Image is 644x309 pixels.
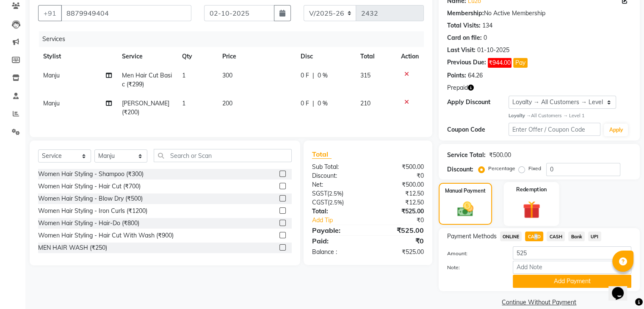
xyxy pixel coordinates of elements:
div: ( ) [306,189,368,198]
span: ₹944.00 [488,58,511,68]
div: ₹0 [368,171,430,180]
button: Add Payment [513,275,631,288]
div: Service Total: [447,151,486,160]
div: ₹12.50 [368,198,430,207]
div: ₹500.00 [489,151,511,160]
div: Total: [306,207,368,216]
span: 2.5% [329,190,342,197]
div: Apply Discount [447,98,509,107]
div: Women Hair Styling - Hair Cut (₹700) [38,182,141,191]
div: Sub Total: [306,163,368,171]
span: [PERSON_NAME] (₹200) [122,99,169,116]
div: Women Hair Styling - Hair Cut With Wash (₹900) [38,231,174,240]
div: 01-10-2025 [477,46,509,55]
th: Qty [177,47,217,66]
strong: Loyalty → [509,113,531,119]
div: Women Hair Styling - Hair-Do (₹800) [38,219,139,228]
span: Total [312,150,332,159]
input: Search by Name/Mobile/Email/Code [61,5,191,21]
th: Action [396,47,424,66]
span: 300 [222,72,232,79]
button: +91 [38,5,62,21]
th: Total [355,47,396,66]
span: 1 [182,72,185,79]
div: All Customers → Level 1 [509,112,631,119]
a: Add Tip [306,216,378,225]
div: 0 [484,33,487,42]
div: Paid: [306,236,368,246]
span: Payment Methods [447,232,497,241]
a: Continue Without Payment [440,298,638,307]
label: Manual Payment [445,187,486,195]
input: Add Note [513,261,631,274]
label: Percentage [488,165,515,172]
div: Women Hair Styling - Iron Curls (₹1200) [38,207,147,215]
span: Bank [568,232,585,241]
span: CASH [547,232,565,241]
div: Balance : [306,248,368,257]
div: Previous Due: [447,58,486,68]
div: Services [39,31,430,47]
span: | [312,71,314,80]
button: Pay [513,58,528,68]
div: Points: [447,71,466,80]
div: Discount: [447,165,473,174]
div: ₹12.50 [368,189,430,198]
div: Women Hair Styling - Blow Dry (₹500) [38,194,143,203]
input: Search or Scan [154,149,292,162]
div: MEN HAIR WASH (₹250) [38,243,107,252]
span: Manju [43,99,60,107]
span: Men Hair Cut Basic (₹299) [122,72,172,88]
div: Membership: [447,9,484,18]
div: Total Visits: [447,21,481,30]
span: Prepaid [447,83,468,92]
span: 0 % [318,71,328,80]
div: 134 [482,21,492,30]
iframe: chat widget [608,275,636,301]
th: Stylist [38,47,117,66]
div: 64.26 [468,71,483,80]
div: Net: [306,180,368,189]
span: Manju [43,72,60,79]
span: UPI [588,232,601,241]
th: Service [117,47,177,66]
span: | [312,99,314,108]
span: 0 F [301,71,309,80]
label: Amount: [441,250,506,257]
span: 315 [360,72,370,79]
div: Discount: [306,171,368,180]
div: Women Hair Styling - Shampoo (₹300) [38,170,144,179]
th: Disc [296,47,355,66]
div: ₹0 [368,236,430,246]
div: ( ) [306,198,368,207]
div: ₹525.00 [368,248,430,257]
div: No Active Membership [447,9,631,18]
span: 1 [182,99,185,107]
div: ₹500.00 [368,163,430,171]
label: Redemption [516,185,547,193]
div: Last Visit: [447,46,475,55]
input: Amount [513,246,631,259]
span: 2.5% [329,199,342,206]
input: Enter Offer / Coupon Code [509,123,601,136]
th: Price [217,47,296,66]
img: _cash.svg [452,200,478,218]
span: CGST [312,199,328,206]
div: ₹525.00 [368,207,430,216]
span: 200 [222,99,232,107]
div: ₹525.00 [368,225,430,235]
span: SGST [312,190,327,197]
button: Apply [604,124,628,136]
label: Note: [441,264,506,271]
span: 210 [360,99,370,107]
label: Fixed [528,165,541,172]
div: ₹500.00 [368,180,430,189]
span: 0 % [318,99,328,108]
span: ONLINE [500,232,522,241]
span: 0 F [301,99,309,108]
div: ₹0 [378,216,430,225]
div: Payable: [306,225,368,235]
span: CARD [525,232,543,241]
div: Coupon Code [447,125,509,134]
div: Card on file: [447,33,482,42]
